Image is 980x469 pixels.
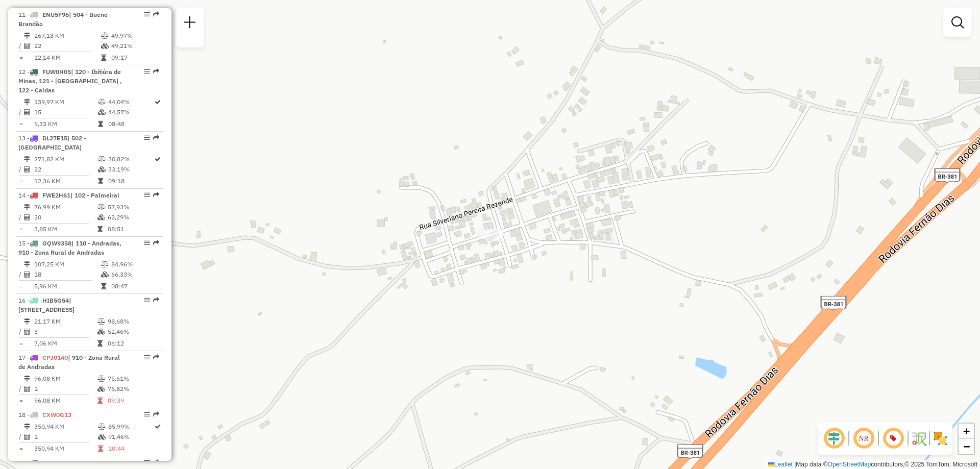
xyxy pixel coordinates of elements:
[34,107,97,117] td: 15
[963,425,970,437] span: +
[97,340,103,347] i: Tempo total em rota
[24,43,30,49] i: Total de Atividades
[111,53,159,63] td: 09:17
[97,204,105,210] i: % de utilização do peso
[153,411,159,417] em: Rota exportada
[828,461,871,468] a: OpenStreetMap
[101,261,109,267] i: % de utilização do peso
[963,440,970,453] span: −
[98,424,106,430] i: % de utilização do peso
[97,214,105,220] i: % de utilização da cubagem
[42,297,69,304] span: HIB5G54
[153,135,159,141] em: Rota exportada
[107,384,159,394] td: 76,82%
[34,164,97,175] td: 22
[18,11,108,28] span: 11 -
[153,192,159,198] em: Rota exportada
[97,376,105,382] i: % de utilização do peso
[24,386,30,392] i: Total de Atividades
[34,443,97,454] td: 350,94 KM
[97,386,105,392] i: % de utilização da cubagem
[108,107,154,117] td: 44,57%
[822,426,846,451] span: Ocultar deslocamento
[24,329,30,335] i: Total de Atividades
[911,430,927,447] img: Fluxo de ruas
[101,33,109,39] i: % de utilização do peso
[153,354,159,360] em: Rota exportada
[70,191,119,199] span: | 102 - Palmeiral
[153,68,159,75] em: Rota exportada
[24,109,30,115] i: Total de Atividades
[18,239,121,256] span: 15 -
[108,164,154,175] td: 33,19%
[107,396,159,406] td: 09:39
[153,11,159,17] em: Rota exportada
[766,460,980,469] div: Map data © contributors,© 2025 TomTom, Microsoft
[42,11,69,18] span: ENU5F96
[144,411,150,417] em: Opções
[18,41,23,51] td: /
[24,214,30,220] i: Total de Atividades
[97,398,103,404] i: Tempo total em rota
[153,297,159,303] em: Rota exportada
[42,459,69,466] span: RTO0A96
[18,191,119,199] span: 14 -
[18,53,23,63] td: =
[18,354,120,371] span: 17 -
[18,443,23,454] td: =
[111,281,159,291] td: 08:47
[98,166,106,172] i: % de utilização da cubagem
[34,384,97,394] td: 1
[18,354,120,371] span: | 910 - Zona Rural de Andradas
[144,240,150,246] em: Opções
[794,461,796,468] span: |
[24,166,30,172] i: Total de Atividades
[18,432,23,442] td: /
[111,269,159,280] td: 66,33%
[18,224,23,234] td: =
[144,459,150,465] em: Opções
[101,55,106,61] i: Tempo total em rota
[98,121,103,127] i: Tempo total em rota
[144,68,150,75] em: Opções
[155,424,161,430] i: Rota otimizada
[97,329,105,335] i: % de utilização da cubagem
[18,119,23,129] td: =
[24,434,30,440] i: Total de Atividades
[107,327,159,337] td: 52,46%
[153,459,159,465] em: Rota exportada
[18,297,75,313] span: | [STREET_ADDRESS]
[851,426,876,451] span: Ocultar NR
[98,99,106,105] i: % de utilização do peso
[153,240,159,246] em: Rota exportada
[155,156,161,162] i: Rota otimizada
[947,12,968,33] a: Exibir filtros
[18,212,23,223] td: /
[34,432,97,442] td: 1
[24,424,30,430] i: Distância Total
[34,338,97,349] td: 7,06 KM
[42,134,67,142] span: DLJ7E15
[34,422,97,432] td: 350,94 KM
[959,424,974,439] a: Zoom in
[98,109,106,115] i: % de utilização da cubagem
[108,432,154,442] td: 91,46%
[101,283,106,289] i: Tempo total em rota
[111,31,159,41] td: 49,97%
[144,135,150,141] em: Opções
[24,261,30,267] i: Distância Total
[144,11,150,17] em: Opções
[144,354,150,360] em: Opções
[18,327,23,337] td: /
[24,204,30,210] i: Distância Total
[18,68,122,94] span: | 120 - Ibitiúra de Minas, 121 - [GEOGRAPHIC_DATA] , 122 - Caldas
[42,68,71,76] span: FUW0H05
[18,297,75,313] span: 16 -
[107,316,159,327] td: 98,68%
[18,107,23,117] td: /
[108,97,154,107] td: 44,04%
[42,191,70,199] span: FWE2H61
[24,318,30,325] i: Distância Total
[881,426,905,451] span: Exibir número da rota
[34,212,97,223] td: 20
